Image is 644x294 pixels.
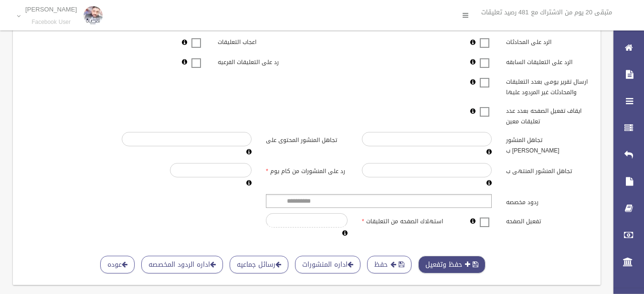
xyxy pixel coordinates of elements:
[367,256,412,273] button: حفظ
[230,256,288,273] a: رسائل جماعيه
[499,194,595,207] label: ردود مخصصه
[25,19,77,26] small: Facebook User
[295,256,360,273] a: اداره المنشورات
[499,163,595,176] label: تجاهل المنشور المنتهى ب
[259,132,355,145] label: تجاهل المنشور المحتوى على
[100,256,135,273] a: عوده
[25,6,77,13] p: [PERSON_NAME]
[211,34,306,48] label: اعجاب التعليقات
[259,163,355,176] label: رد على المنشورات من كام يوم
[355,213,451,227] label: استهلاك الصفحه من التعليقات
[499,213,595,227] label: تفعيل الصفحه
[141,256,223,273] a: اداره الردود المخصصه
[499,132,595,156] label: تجاهل المنشور [PERSON_NAME] ب
[418,256,486,273] button: حفظ وتفعيل
[499,34,595,48] label: الرد على المحادثات
[499,54,595,67] label: الرد على التعليقات السابقه
[499,74,595,98] label: ارسال تقرير يومى بعدد التعليقات والمحادثات غير المردود عليها
[211,54,306,67] label: رد على التعليقات الفرعيه
[499,103,595,127] label: ايقاف تفعيل الصفحه بعدد عدد تعليقات معين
